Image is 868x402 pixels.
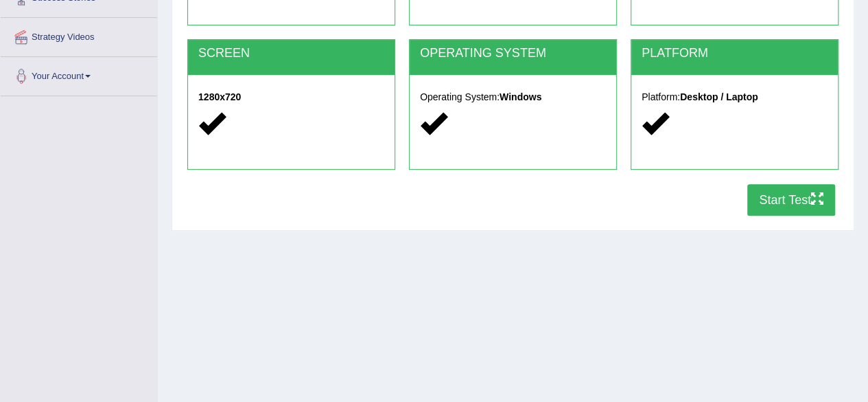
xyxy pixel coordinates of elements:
strong: Windows [500,91,541,102]
button: Start Test [747,184,835,216]
strong: 1280x720 [198,91,241,102]
h5: Operating System: [420,92,606,102]
strong: Desktop / Laptop [680,91,758,102]
a: Your Account [1,57,157,91]
a: Strategy Videos [1,18,157,52]
h5: Platform: [642,92,828,102]
h2: PLATFORM [642,47,828,60]
h2: SCREEN [198,47,384,60]
h2: OPERATING SYSTEM [420,47,606,60]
